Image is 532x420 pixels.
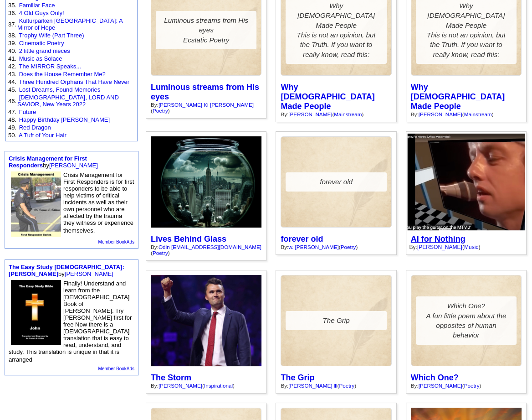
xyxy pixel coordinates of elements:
a: Poetry [339,383,354,389]
div: By: ( ) [281,111,391,117]
a: forever old [281,234,323,244]
a: The Grip [281,275,391,366]
a: Music [464,244,478,250]
a: Music as Solace [19,55,62,62]
a: Member BookAds [98,366,134,371]
font: 42. [8,63,16,70]
font: 35. [8,2,16,9]
a: Poetry [464,383,480,389]
a: Future [19,109,36,115]
div: By: ( ) [281,244,391,250]
a: Why [DEMOGRAPHIC_DATA] Made People [411,83,505,111]
a: The Grip [281,373,314,382]
div: The Grip [286,311,386,330]
a: [PERSON_NAME] [419,383,462,389]
a: Member BookAds [98,239,134,244]
font: 49. [8,124,16,131]
a: Cinematic Poetry [19,40,64,47]
div: By: ( ) [281,383,391,389]
font: 36. [8,10,16,16]
a: Kulturparken [GEOGRAPHIC_DATA]: A Mirror of Hope [17,17,123,31]
a: Lost Dreams, Found Memories [19,86,100,93]
a: [DEMOGRAPHIC_DATA], LORD AND SAVIOR, New Years 2022 [17,94,119,108]
div: By: ( ) [411,111,522,117]
div: By: ( ) [409,244,523,250]
a: Why [DEMOGRAPHIC_DATA] Made People [281,83,374,111]
font: 38. [8,32,16,39]
a: Odin [EMAIL_ADDRESS][DOMAIN_NAME] [159,244,261,250]
a: 4 Old Guys Only! [19,10,64,16]
a: Which One? [411,373,459,382]
a: Familiar Face [19,2,55,9]
a: forever old [281,136,391,228]
font: 43. [8,71,16,78]
font: 47. [8,109,16,115]
a: Happy Birthday [PERSON_NAME] [19,116,110,123]
font: 48. [8,116,16,123]
a: [PERSON_NAME] [159,383,202,389]
a: Crisis Management for First Responders [9,155,87,169]
a: Poetry [153,250,168,256]
div: By: ( ) [151,244,261,256]
a: Mainstream [334,111,362,117]
a: Lives Behind Glass [151,234,226,244]
a: w. [PERSON_NAME] [288,244,338,250]
a: [PERSON_NAME] [288,111,332,117]
a: [PERSON_NAME] Ki [PERSON_NAME] [159,102,254,108]
font: 50. [8,132,16,139]
font: 39. [8,40,16,47]
div: By: ( ) [411,383,522,389]
a: A Tuft of Your Hair [19,132,66,139]
a: Luminous streams from His eyes [151,83,259,101]
a: Red Dragon [19,124,51,131]
a: [PERSON_NAME] [49,162,98,169]
a: The Easy Study [DEMOGRAPHIC_DATA]: [PERSON_NAME] [9,264,124,277]
font: 41. [8,55,16,62]
a: Three Hundred Orphans That Have Never [19,78,129,85]
font: by [9,264,124,277]
a: Mainstream [464,111,492,117]
font: 45. [8,86,16,93]
a: [PERSON_NAME] [419,111,462,117]
a: The MIRROR Speaks... [19,63,81,70]
div: By: ( ) [151,102,261,114]
a: Trophy Wife (Part Three) [19,32,84,39]
img: 47612.jpg [11,280,61,345]
a: Inspirational [204,383,233,389]
font: 46. [8,98,16,104]
div: Luminous streams from His eyes Ecstatic Poetry [156,11,256,49]
div: By: ( ) [151,383,261,389]
a: [PERSON_NAME] [417,244,462,250]
a: The Storm [151,373,191,382]
a: Poetry [153,108,168,114]
font: Crisis Management for First Responders is for first responders to be able to help victims of crit... [63,171,134,234]
div: forever old [286,172,386,191]
font: Finally! Understand and learn from the [DEMOGRAPHIC_DATA] Book of [PERSON_NAME]. Try [PERSON_NAME... [9,280,132,363]
font: 37. [8,21,16,28]
a: Poetry [341,244,356,250]
a: [PERSON_NAME] lll [288,383,337,389]
a: 2 little grand nieces [19,47,70,54]
font: 40. [8,47,16,54]
font: by [9,155,98,169]
div: Which One? A fun little poem about the opposites of human behavior [416,296,517,344]
font: 44. [8,78,16,85]
a: [PERSON_NAME] [65,270,113,277]
a: Which One?A fun little poem about the opposites of human behavior [411,275,522,366]
a: AI for Nothing [411,234,465,244]
img: 51773.jpg [11,171,61,237]
a: Does the House Remember Me? [19,71,106,78]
